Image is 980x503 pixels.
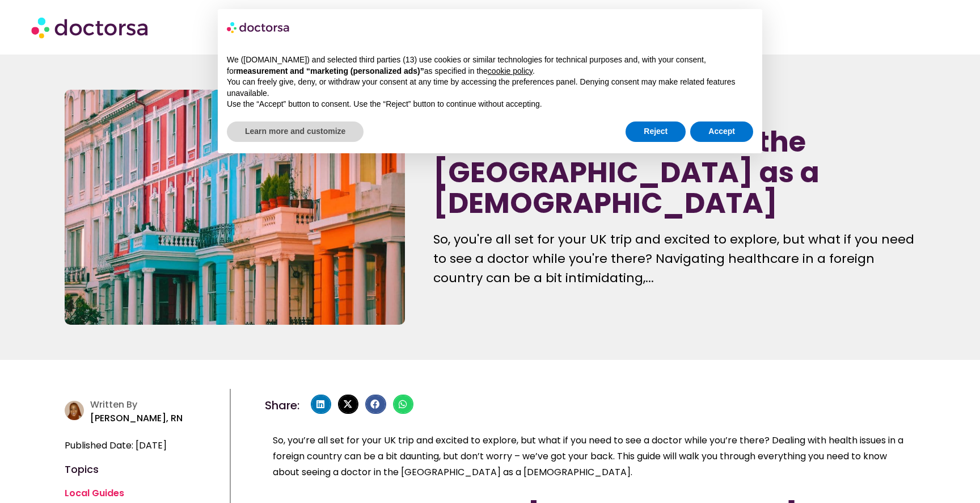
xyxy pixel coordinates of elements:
button: Reject [626,121,686,142]
h4: Written By [90,399,224,410]
a: Local Guides [65,487,124,500]
div: Share on whatsapp [393,395,413,414]
button: Accept [690,121,753,142]
h4: Topics [65,465,224,474]
a: cookie policy [488,66,533,76]
h1: How to See a Doctor in the [GEOGRAPHIC_DATA] as a [DEMOGRAPHIC_DATA] [433,127,915,219]
button: Learn more and customize [227,121,364,142]
img: How to see a doctor in the UK as a foreigner primary image [65,90,405,325]
p: Use the “Accept” button to consent. Use the “Reject” button to continue without accepting. [227,99,753,110]
div: So, you're all set for your UK trip and excited to explore, but what if you need to see a doctor ... [433,230,915,288]
h4: Share: [265,400,299,411]
p: [PERSON_NAME], RN [90,410,224,426]
p: We ([DOMAIN_NAME]) and selected third parties (13) use cookies or similar technologies for techni... [227,55,753,77]
div: Share on linkedin [311,395,331,414]
p: You can freely give, deny, or withdraw your consent at any time by accessing the preferences pane... [227,77,753,99]
span: So, you’re all set for your UK trip and excited to explore, but what if you need to see a doctor ... [273,434,903,479]
strong: measurement and “marketing (personalized ads)” [236,66,424,76]
span: Published Date: [DATE] [65,438,167,454]
div: Share on x-twitter [338,395,358,414]
div: Share on facebook [365,395,386,414]
img: logo [227,18,290,36]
